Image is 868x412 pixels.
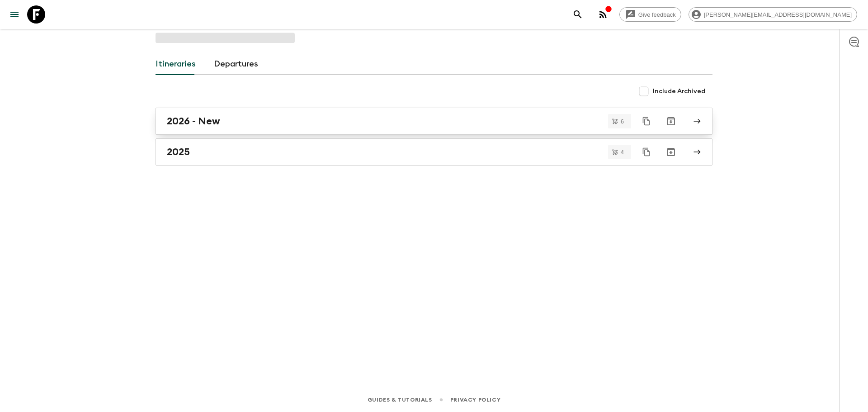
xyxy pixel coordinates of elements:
span: 4 [615,149,629,155]
a: Departures [214,53,258,75]
span: Include Archived [653,87,705,96]
span: Give feedback [633,11,681,18]
button: Duplicate [638,113,655,129]
button: menu [5,5,24,24]
a: Itineraries [156,53,196,75]
span: [PERSON_NAME][EMAIL_ADDRESS][DOMAIN_NAME] [699,11,857,18]
a: Privacy Policy [450,395,500,405]
a: Guides & Tutorials [368,395,432,405]
h2: 2025 [167,146,190,158]
button: search adventures [569,5,587,24]
button: Archive [662,112,680,130]
h2: 2026 - New [167,115,220,127]
div: [PERSON_NAME][EMAIL_ADDRESS][DOMAIN_NAME] [689,7,857,22]
button: Duplicate [638,144,655,160]
span: 6 [615,118,629,124]
a: 2026 - New [156,108,712,135]
a: 2025 [156,138,712,166]
a: Give feedback [619,7,681,22]
button: Archive [662,143,680,161]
